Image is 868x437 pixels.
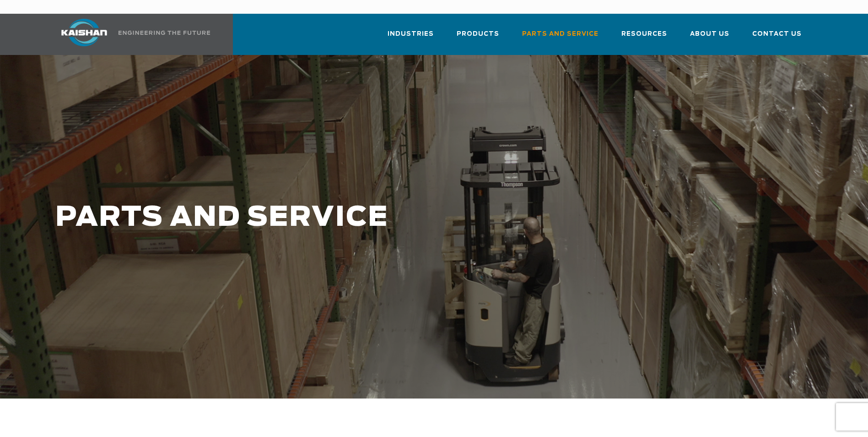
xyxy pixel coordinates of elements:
[752,29,802,39] span: Contact Us
[388,22,434,53] a: Industries
[457,22,499,53] a: Products
[388,29,434,39] span: Industries
[50,19,119,46] img: kaishan logo
[119,31,210,35] img: Engineering the future
[522,29,598,39] span: Parts and Service
[50,14,212,55] a: Kaishan USA
[752,22,802,53] a: Contact Us
[621,22,667,53] a: Resources
[621,29,667,39] span: Resources
[457,29,499,39] span: Products
[522,22,598,53] a: Parts and Service
[690,22,729,53] a: About Us
[55,202,685,233] h1: PARTS AND SERVICE
[690,29,729,39] span: About Us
